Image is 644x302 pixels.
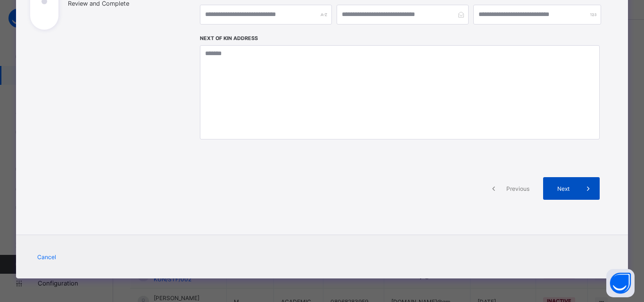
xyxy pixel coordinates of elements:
button: Open asap [606,269,635,297]
label: Next of Kin Address [200,35,258,41]
span: Next [550,185,577,192]
span: Previous [505,185,531,192]
span: Cancel [37,253,56,261]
